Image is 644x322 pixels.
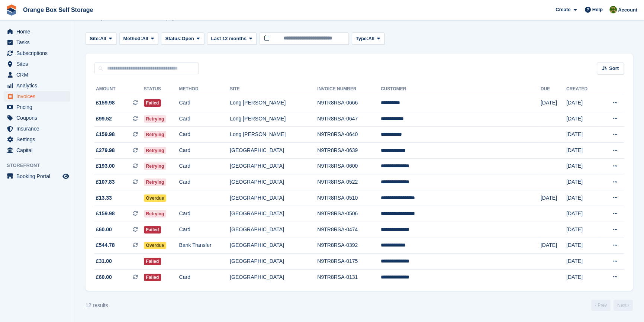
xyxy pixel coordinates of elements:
[90,35,100,42] span: Site:
[179,127,230,143] td: Card
[16,145,61,155] span: Capital
[4,37,70,48] a: menu
[541,238,566,254] td: [DATE]
[144,83,179,95] th: Status
[7,162,74,169] span: Storefront
[144,274,161,281] span: Failed
[591,300,611,311] a: Previous
[144,131,167,138] span: Retrying
[16,91,61,102] span: Invoices
[317,190,381,206] td: N9TR8RSA-0510
[368,35,374,42] span: All
[144,242,167,249] span: Overdue
[230,206,317,222] td: [GEOGRAPHIC_DATA]
[317,83,381,95] th: Invoice Number
[317,142,381,158] td: N9TR8RSA-0639
[144,226,161,234] span: Failed
[16,134,61,145] span: Settings
[96,194,112,202] span: £13.33
[182,35,194,42] span: Open
[16,80,61,91] span: Analytics
[317,238,381,254] td: N9TR8RSA-0392
[230,83,317,95] th: Site
[317,206,381,222] td: N9TR8RSA-0506
[614,300,633,311] a: Next
[230,222,317,238] td: [GEOGRAPHIC_DATA]
[16,171,61,181] span: Booking Portal
[179,158,230,174] td: Card
[230,158,317,174] td: [GEOGRAPHIC_DATA]
[352,32,384,45] button: Type: All
[142,35,148,42] span: All
[317,127,381,143] td: N9TR8RSA-0640
[96,241,115,249] span: £544.78
[144,115,167,123] span: Retrying
[100,35,106,42] span: All
[566,95,599,111] td: [DATE]
[317,111,381,127] td: N9TR8RSA-0647
[16,123,61,134] span: Insurance
[317,158,381,174] td: N9TR8RSA-0600
[230,254,317,270] td: [GEOGRAPHIC_DATA]
[566,222,599,238] td: [DATE]
[144,147,167,154] span: Retrying
[20,4,96,16] a: Orange Box Self Storage
[566,142,599,158] td: [DATE]
[16,48,61,58] span: Subscriptions
[566,254,599,270] td: [DATE]
[4,102,70,112] a: menu
[317,174,381,190] td: N9TR8RSA-0522
[317,269,381,285] td: N9TR8RSA-0131
[230,269,317,285] td: [GEOGRAPHIC_DATA]
[566,83,599,95] th: Created
[541,95,566,111] td: [DATE]
[211,35,247,42] span: Last 12 months
[161,32,204,45] button: Status: Open
[230,174,317,190] td: [GEOGRAPHIC_DATA]
[356,35,368,42] span: Type:
[144,99,161,107] span: Failed
[566,206,599,222] td: [DATE]
[230,95,317,111] td: Long [PERSON_NAME]
[609,65,619,72] span: Sort
[618,6,637,14] span: Account
[4,26,70,37] a: menu
[566,158,599,174] td: [DATE]
[4,123,70,134] a: menu
[4,171,70,181] a: menu
[317,222,381,238] td: N9TR8RSA-0474
[4,59,70,69] a: menu
[4,70,70,80] a: menu
[566,111,599,127] td: [DATE]
[96,273,112,281] span: £60.00
[144,194,167,202] span: Overdue
[556,6,570,13] span: Create
[96,178,115,186] span: £107.83
[4,91,70,102] a: menu
[96,131,115,138] span: £159.98
[566,269,599,285] td: [DATE]
[4,48,70,58] a: menu
[96,115,112,123] span: £99.52
[6,4,17,16] img: stora-icon-8386f47178a22dfd0bd8f6a31ec36ba5ce8667c1dd55bd0f319d3a0aa187defe.svg
[230,238,317,254] td: [GEOGRAPHIC_DATA]
[566,174,599,190] td: [DATE]
[230,190,317,206] td: [GEOGRAPHIC_DATA]
[381,83,541,95] th: Customer
[179,95,230,111] td: Card
[207,32,257,45] button: Last 12 months
[144,178,167,186] span: Retrying
[123,35,142,42] span: Method:
[566,190,599,206] td: [DATE]
[179,238,230,254] td: Bank Transfer
[230,127,317,143] td: Long [PERSON_NAME]
[16,113,61,123] span: Coupons
[541,190,566,206] td: [DATE]
[96,210,115,218] span: £159.98
[179,142,230,158] td: Card
[230,111,317,127] td: Long [PERSON_NAME]
[94,83,144,95] th: Amount
[590,300,634,311] nav: Page
[16,102,61,112] span: Pricing
[96,226,112,234] span: £60.00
